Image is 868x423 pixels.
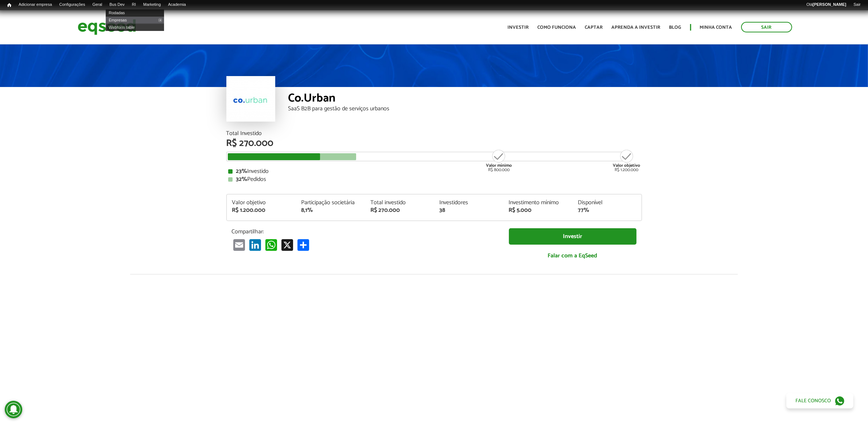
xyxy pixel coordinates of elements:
span: Início [7,3,11,8]
a: Academia [164,2,190,8]
a: WhatsApp [264,239,279,251]
div: Pedidos [228,177,640,182]
div: Participação societária [301,200,359,206]
a: LinkedIn [248,239,262,251]
a: Configurações [56,2,89,8]
a: Investir [509,228,637,245]
div: Total investido [370,200,429,206]
a: Email [232,239,246,251]
div: 8,1% [301,207,359,213]
div: R$ 800.000 [485,149,513,172]
div: R$ 1.200.000 [232,207,291,213]
a: Como funciona [538,25,576,30]
a: Adicionar empresa [15,2,56,8]
div: R$ 270.000 [370,207,429,213]
strong: 32% [236,174,248,184]
div: Co.Urban [288,92,642,106]
div: Disponível [578,200,636,206]
a: Aprenda a investir [612,25,661,30]
a: Fale conosco [786,393,853,408]
a: Captar [585,25,603,30]
div: Investimento mínimo [509,200,567,206]
a: Compartilhar [296,239,311,251]
div: 77% [578,207,636,213]
div: Valor objetivo [232,200,291,206]
a: Olá[PERSON_NAME] [803,2,850,8]
div: R$ 1.200.000 [613,149,641,172]
div: R$ 270.000 [226,139,642,148]
a: Marketing [140,2,164,8]
a: Minha conta [700,25,732,30]
strong: [PERSON_NAME] [813,2,846,7]
img: EqSeed [78,17,136,37]
a: Geral [89,2,106,8]
a: Falar com a EqSeed [509,248,637,263]
strong: 23% [236,166,248,176]
a: Investir [508,25,529,30]
div: Investido [228,169,640,174]
div: Investidores [439,200,498,206]
a: Início [4,2,15,9]
a: X [280,239,295,251]
p: Compartilhar: [232,228,498,235]
strong: Valor objetivo [613,162,641,169]
a: Bus Dev [106,2,128,8]
div: Total Investido [226,131,642,137]
div: R$ 5.000 [509,207,567,213]
a: Blog [669,25,681,30]
div: 38 [439,207,498,213]
a: Sair [741,22,792,32]
strong: Valor mínimo [486,162,512,169]
a: RI [128,2,140,8]
div: SaaS B2B para gestão de serviços urbanos [288,106,642,112]
a: Sair [850,2,864,8]
a: Rodadas [106,9,164,16]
